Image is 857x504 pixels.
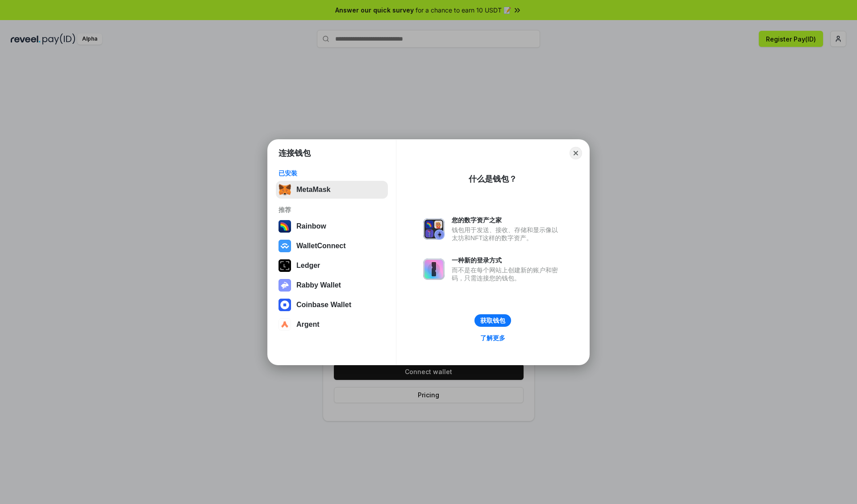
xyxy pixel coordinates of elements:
[279,279,291,292] img: svg+xml,%3Csvg%20xmlns%3D%22http%3A%2F%2Fwww.w3.org%2F2000%2Fsvg%22%20fill%3D%22none%22%20viewBox...
[296,281,341,289] div: Rabby Wallet
[296,186,330,194] div: MetaMask
[279,220,291,233] img: svg+xml,%3Csvg%20width%3D%22120%22%20height%3D%22120%22%20viewBox%3D%220%200%20120%20120%22%20fil...
[452,266,562,282] div: 而不是在每个网站上创建新的账户和密码，只需连接您的钱包。
[452,256,562,264] div: 一种新的登录方式
[474,314,511,327] button: 获取钱包
[276,217,388,235] button: Rainbow
[475,332,511,344] a: 了解更多
[570,147,582,159] button: Close
[279,259,291,272] img: svg+xml,%3Csvg%20xmlns%3D%22http%3A%2F%2Fwww.w3.org%2F2000%2Fsvg%22%20width%3D%2228%22%20height%3...
[279,240,291,252] img: svg+xml,%3Csvg%20width%3D%2228%22%20height%3D%2228%22%20viewBox%3D%220%200%2028%2028%22%20fill%3D...
[276,181,388,199] button: MetaMask
[452,216,562,224] div: 您的数字资产之家
[469,174,517,184] div: 什么是钱包？
[276,276,388,294] button: Rabby Wallet
[276,237,388,255] button: WalletConnect
[423,258,445,280] img: svg+xml,%3Csvg%20xmlns%3D%22http%3A%2F%2Fwww.w3.org%2F2000%2Fsvg%22%20fill%3D%22none%22%20viewBox...
[279,299,291,311] img: svg+xml,%3Csvg%20width%3D%2228%22%20height%3D%2228%22%20viewBox%3D%220%200%2028%2028%22%20fill%3D...
[480,317,505,325] div: 获取钱包
[276,316,388,333] button: Argent
[279,148,311,158] h1: 连接钱包
[276,257,388,275] button: Ledger
[452,226,562,242] div: 钱包用于发送、接收、存储和显示像以太坊和NFT这样的数字资产。
[276,296,388,314] button: Coinbase Wallet
[279,206,385,214] div: 推荐
[279,183,291,196] img: svg+xml,%3Csvg%20fill%3D%22none%22%20height%3D%2233%22%20viewBox%3D%220%200%2035%2033%22%20width%...
[480,334,505,342] div: 了解更多
[296,262,320,270] div: Ledger
[279,169,385,177] div: 已安装
[296,301,351,309] div: Coinbase Wallet
[423,218,445,240] img: svg+xml,%3Csvg%20xmlns%3D%22http%3A%2F%2Fwww.w3.org%2F2000%2Fsvg%22%20fill%3D%22none%22%20viewBox...
[296,321,320,329] div: Argent
[296,222,326,230] div: Rainbow
[279,318,291,331] img: svg+xml,%3Csvg%20width%3D%2228%22%20height%3D%2228%22%20viewBox%3D%220%200%2028%2028%22%20fill%3D...
[296,242,346,250] div: WalletConnect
